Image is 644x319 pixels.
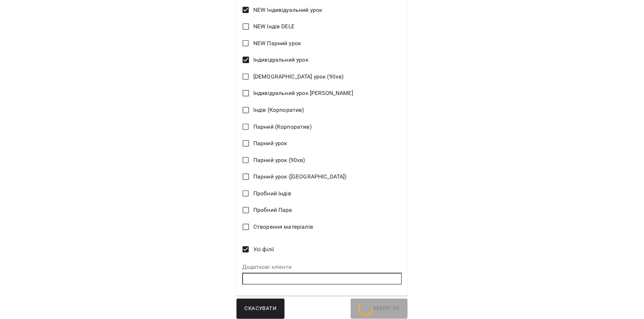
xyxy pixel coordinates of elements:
span: Парний урок [253,139,287,148]
button: Скасувати [236,299,284,319]
label: Додаткові клієнти [242,264,401,270]
span: Індивідуальний урок [253,56,308,64]
span: Парний урок ([GEOGRAPHIC_DATA]) [253,172,347,181]
span: Парний урок (90хв) [253,156,305,165]
span: Усі філії [253,245,274,254]
span: Індивідуальний урок [PERSON_NAME] [253,89,353,97]
span: Створення матеріалів [253,223,313,231]
span: Пробний Індів [253,189,291,198]
span: NEW Парний урок [253,39,301,48]
span: Пробний Пара [253,206,292,214]
span: Скасувати [244,304,277,313]
span: [DEMOGRAPHIC_DATA] урок (90хв) [253,72,343,81]
span: NEW Індів DELE [253,22,294,31]
span: Парний (Корпоратив) [253,123,312,131]
span: Індів (Корпоратив) [253,106,304,114]
span: NEW Індивідуальний урок [253,6,322,14]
